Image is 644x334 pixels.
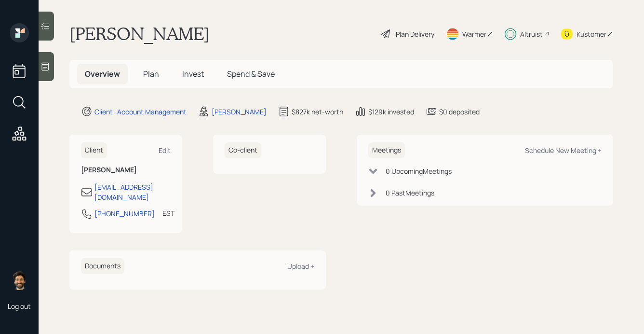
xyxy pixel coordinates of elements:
span: Invest [182,69,204,79]
div: Kustomer [577,29,606,39]
div: Warmer [462,29,486,39]
div: Upload + [287,262,314,271]
h6: Documents [81,258,124,274]
div: [PERSON_NAME] [212,107,267,117]
h1: [PERSON_NAME] [69,23,210,44]
div: 0 Past Meeting s [386,188,434,198]
h6: [PERSON_NAME] [81,166,171,174]
div: Log out [8,302,31,311]
div: Schedule New Meeting + [525,146,602,155]
div: Plan Delivery [396,29,434,39]
div: [PHONE_NUMBER] [94,209,155,219]
div: Client · Account Management [94,107,187,117]
h6: Meetings [368,142,405,158]
span: Plan [143,69,159,79]
span: Spend & Save [227,69,275,79]
div: $129k invested [368,107,414,117]
div: $0 deposited [439,107,480,117]
img: eric-schwartz-headshot.png [10,271,29,290]
div: Altruist [520,29,543,39]
h6: Client [81,142,107,158]
div: 0 Upcoming Meeting s [386,166,452,176]
div: EST [162,208,174,218]
div: Edit [159,146,171,155]
div: $827k net-worth [292,107,343,117]
span: Overview [85,69,120,79]
div: [EMAIL_ADDRESS][DOMAIN_NAME] [94,182,171,202]
h6: Co-client [225,142,261,158]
